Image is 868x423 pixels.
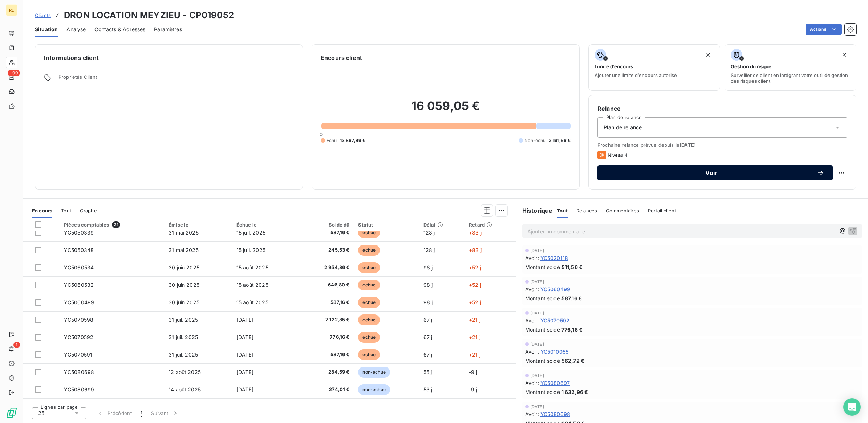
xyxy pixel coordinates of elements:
[64,247,94,253] span: YC5050348
[561,357,584,365] span: 562,72 €
[469,222,512,228] div: Retard
[44,53,294,62] h6: Informations client
[530,342,544,346] span: [DATE]
[358,332,380,343] span: échue
[540,317,569,324] span: YC5070592
[423,351,433,358] span: 67 j
[725,44,856,91] button: Gestion du risqueSurveiller ce client en intégrant votre outil de gestion des risques client.
[358,227,380,238] span: échue
[525,263,560,271] span: Montant soldé
[604,124,642,131] span: Plan de relance
[66,26,86,33] span: Analyse
[423,229,435,236] span: 128 j
[423,264,433,271] span: 98 j
[606,208,639,213] span: Commentaires
[64,264,94,271] span: YC5060534
[112,221,120,228] span: 21
[8,70,20,76] span: +99
[358,349,380,360] span: échue
[35,12,51,19] a: Clients
[540,348,568,355] span: YC5010055
[236,282,268,288] span: 15 août 2025
[358,222,414,228] div: Statut
[38,410,44,417] span: 25
[92,406,136,421] button: Précédent
[304,351,350,358] span: 587,16 €
[169,351,198,358] span: 31 juil. 2025
[64,282,94,288] span: YC5060532
[469,369,477,375] span: -9 j
[141,410,142,417] span: 1
[236,369,253,375] span: [DATE]
[304,247,350,254] span: 245,53 €
[469,229,482,236] span: +83 j
[530,311,544,315] span: [DATE]
[525,388,560,396] span: Montant soldé
[525,254,539,262] span: Avoir :
[304,316,350,324] span: 2 122,85 €
[64,369,94,375] span: YC5080698
[136,406,147,421] button: 1
[540,285,570,293] span: YC5060499
[58,74,294,84] span: Propriétés Client
[169,264,199,271] span: 30 juin 2025
[236,334,253,340] span: [DATE]
[64,299,94,305] span: YC5060499
[806,24,842,35] button: Actions
[236,222,295,228] div: Échue le
[597,104,847,113] h6: Relance
[340,137,366,144] span: 13 867,49 €
[236,317,253,323] span: [DATE]
[169,299,199,305] span: 30 juin 2025
[358,367,390,378] span: non-échue
[304,281,350,289] span: 646,80 €
[561,263,583,271] span: 511,56 €
[597,165,833,180] button: Voir
[469,351,480,358] span: +21 j
[64,386,94,393] span: YC5080699
[530,373,544,378] span: [DATE]
[525,294,560,302] span: Montant soldé
[169,282,199,288] span: 30 juin 2025
[525,357,560,365] span: Montant soldé
[304,264,350,271] span: 2 954,86 €
[358,280,380,290] span: échue
[608,152,628,158] span: Niveau 4
[423,369,432,375] span: 55 j
[469,317,480,323] span: +21 j
[236,229,265,236] span: 15 juil. 2025
[576,208,597,213] span: Relances
[588,44,720,91] button: Limite d’encoursAjouter une limite d’encours autorisé
[469,282,481,288] span: +52 j
[469,334,480,340] span: +21 j
[64,334,93,340] span: YC5070592
[61,208,71,213] span: Tout
[169,222,228,228] div: Émise le
[423,222,460,228] div: Délai
[154,26,182,33] span: Paramètres
[423,299,433,305] span: 98 j
[64,9,234,22] h3: DRON LOCATION MEYZIEU - CP019052
[13,342,20,348] span: 1
[423,282,433,288] span: 98 j
[561,326,583,333] span: 776,16 €
[595,72,677,78] span: Ajouter une limite d’encours autorisé
[169,369,201,375] span: 12 août 2025
[64,351,92,358] span: YC5070591
[648,208,676,213] span: Portail client
[6,4,17,16] div: RL
[525,348,539,355] span: Avoir :
[304,229,350,236] span: 587,16 €
[423,386,433,393] span: 53 j
[524,137,545,144] span: Non-échu
[64,221,160,228] div: Pièces comptables
[540,379,570,387] span: YC5080697
[358,314,380,325] span: échue
[35,26,58,33] span: Situation
[525,410,539,418] span: Avoir :
[304,386,350,393] span: 274,01 €
[236,351,253,358] span: [DATE]
[597,142,847,148] span: Prochaine relance prévue depuis le
[358,384,390,395] span: non-échue
[304,334,350,341] span: 776,16 €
